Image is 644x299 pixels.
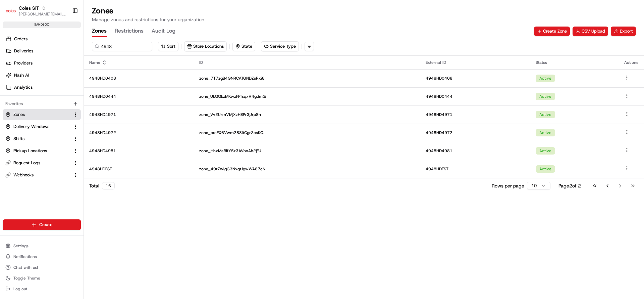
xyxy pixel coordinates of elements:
a: 📗Knowledge Base [4,95,54,107]
p: 4948HD4971 [89,112,189,117]
p: zone_7T7zgB4GNRCATGNDZuRxi8 [199,76,415,81]
button: Toggle Theme [3,273,81,283]
span: Pylon [67,114,81,119]
div: Total [89,182,115,189]
span: Knowledge Base [13,97,51,104]
p: Welcome 👋 [7,27,122,38]
div: Actions [624,60,639,65]
p: 4948HD0408 [426,76,525,81]
a: Powered byPylon [47,114,81,119]
div: We're available if you need us! [23,71,85,76]
button: Request Logs [3,158,81,168]
div: 16 [102,182,115,189]
button: CSV Upload [573,27,608,36]
p: 4948HD4981 [426,148,525,154]
button: [PERSON_NAME][EMAIL_ADDRESS][DOMAIN_NAME] [19,11,67,17]
button: Coles SITColes SIT[PERSON_NAME][EMAIL_ADDRESS][DOMAIN_NAME] [3,3,69,19]
a: Webhooks [5,172,70,178]
p: zone_crcEX6Vwm288itCgr2csKQ [199,130,415,135]
span: API Documentation [63,97,108,104]
button: Store Locations [184,42,226,51]
input: Search for a zone [92,42,152,51]
button: Export [611,27,636,36]
input: Clear [17,43,111,50]
span: Zones [13,112,25,118]
div: ID [199,60,415,65]
h1: Zones [92,5,636,16]
button: State [232,42,255,51]
img: Coles SIT [5,5,16,16]
div: Active [536,75,555,82]
div: Start new chat [23,64,110,71]
div: Status [536,60,613,65]
div: Active [536,129,555,136]
span: Pickup Locations [13,148,47,154]
button: Settings [3,241,81,251]
span: Request Logs [13,160,40,166]
div: Active [536,111,555,118]
button: Start new chat [114,66,122,74]
p: 4948HD0444 [89,94,189,99]
span: Nash AI [14,72,29,78]
p: zone_49rZwigG3NxqtJgwWA87cN [199,166,415,172]
a: Orders [3,34,84,44]
div: Favorites [3,98,81,109]
button: Audit Log [152,26,175,37]
p: 4948HD4972 [426,130,525,135]
span: Toggle Theme [13,275,40,281]
button: Service Type [261,42,299,51]
p: zone_HhxMaBifY5z3AVnxAh2jEU [199,148,415,154]
a: Zones [5,112,70,118]
button: Chat with us! [3,263,81,272]
div: 💻 [57,98,62,103]
p: zone_UkQQkzMKwzFPfsqxV4gdmQ [199,94,415,99]
a: Shifts [5,136,70,142]
div: Page 2 of 2 [558,182,581,189]
a: Providers [3,58,84,69]
span: Notifications [13,254,37,259]
p: 4948HDEST [426,166,525,172]
span: Providers [14,60,33,66]
p: Rows per page [492,182,524,189]
div: External ID [426,60,525,65]
div: Active [536,165,555,173]
p: 4948HDEST [89,166,189,172]
p: 4948HD4981 [89,148,189,154]
span: Chat with us! [13,265,38,270]
div: Active [536,147,555,155]
p: 4948HD0444 [426,94,525,99]
a: Deliveries [3,46,84,56]
p: zone_Vv2UrmVMjXzHSPr3jJrp8h [199,112,415,117]
img: Nash [7,7,20,20]
button: Delivery Windows [3,121,81,132]
span: Deliveries [14,48,33,54]
p: 4948HD0408 [89,76,189,81]
p: 4948HD4972 [89,130,189,135]
span: Analytics [14,84,33,90]
div: sandbox [3,22,81,28]
a: Delivery Windows [5,124,70,130]
div: 📗 [7,98,12,103]
span: Settings [13,243,29,249]
span: Shifts [13,136,24,142]
button: Shifts [3,133,81,144]
button: Coles SIT [19,5,39,11]
img: 1736555255976-a54dd68f-1ca7-489b-9aae-adbdc363a1c4 [7,64,19,76]
button: Store Locations [184,41,227,51]
button: Sort [158,42,178,51]
a: Request Logs [5,160,70,166]
a: Pickup Locations [5,148,70,154]
button: Create Zone [534,27,570,36]
button: Pickup Locations [3,145,81,156]
button: Restrictions [115,26,144,37]
a: Analytics [3,82,84,93]
button: Create [3,219,81,230]
p: 4948HD4971 [426,112,525,117]
p: Manage zones and restrictions for your organization [92,16,636,23]
a: Nash AI [3,70,84,81]
button: Log out [3,284,81,294]
a: 💻API Documentation [54,95,110,107]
